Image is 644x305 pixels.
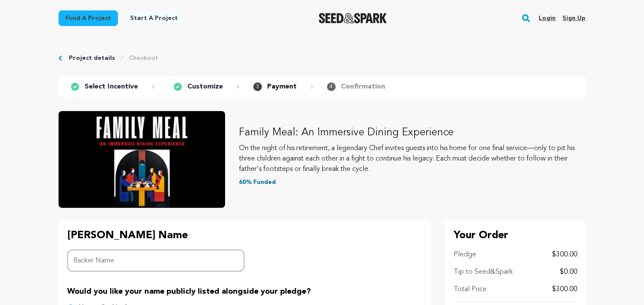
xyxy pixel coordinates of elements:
[539,11,556,25] a: Login
[69,54,115,62] a: Project details
[67,285,422,298] p: Would you like your name publicly listed alongside your pledge?
[67,229,245,243] p: [PERSON_NAME] Name
[239,178,586,187] p: 60% Funded
[59,111,225,208] img: Family Meal: An Immersive Dining Experience image
[319,13,387,23] img: Seed&Spark Logo Dark Mode
[253,82,262,91] span: 3
[454,267,513,277] p: Tip to Seed&Spark
[319,13,387,23] a: Seed&Spark Homepage
[562,11,585,25] a: Sign up
[327,82,336,91] span: 4
[67,249,245,272] input: Backer Name
[123,10,185,26] a: Start a project
[129,54,158,62] a: Checkout
[552,284,577,295] p: $300.00
[239,126,586,140] p: Family Meal: An Immersive Dining Experience
[187,82,223,92] p: Customize
[454,229,577,243] p: Your Order
[59,10,118,26] a: Fund a project
[239,143,586,174] p: On the night of his retirement, a legendary Chef invites guests into his home for one final servi...
[59,54,586,62] div: Breadcrumb
[341,82,385,92] p: Confirmation
[560,267,577,277] p: $0.00
[552,249,577,260] p: $300.00
[85,82,138,92] p: Select Incentive
[267,82,297,92] p: Payment
[454,284,487,295] p: Total Price
[454,249,476,260] p: Pledge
